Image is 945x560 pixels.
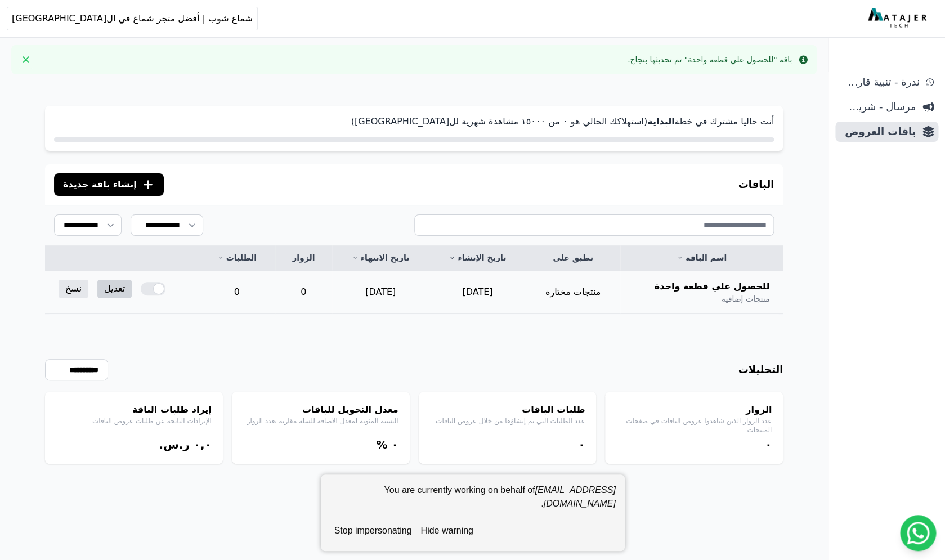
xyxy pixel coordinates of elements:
[97,280,132,298] a: تعديل
[430,403,585,416] h4: طلبات الباقات
[647,116,674,127] strong: البداية
[430,416,585,425] p: عدد الطلبات التي تم إنشاؤها من خلال عروض الباقات
[330,519,416,542] button: stop impersonating
[616,437,772,453] div: ۰
[840,74,919,90] span: ندرة - تنبية قارب علي النفاذ
[840,99,916,115] span: مرسال - شريط دعاية
[332,271,429,314] td: [DATE]
[738,362,783,378] h3: التحليلات
[430,437,585,453] div: ۰
[330,483,616,519] div: You are currently working on behalf of .
[54,173,164,196] button: إنشاء باقة جديدة
[346,252,416,263] a: تاريخ الانتهاء
[654,280,769,293] span: للحصول علي قطعة واحدة
[17,51,35,69] button: Close
[526,271,620,314] td: منتجات مختارة
[159,438,189,451] span: ر.س.
[212,252,262,263] a: الطلبات
[616,403,772,416] h4: الزوار
[535,485,615,508] em: [EMAIL_ADDRESS][DOMAIN_NAME]
[56,416,212,425] p: الإيرادات الناتجة عن طلبات عروض الباقات
[616,416,772,434] p: عدد الزوار الذين شاهدوا عروض الباقات في صفحات المنتجات
[526,245,620,271] th: تطبق على
[194,438,212,451] bdi: ۰,۰
[63,178,137,191] span: إنشاء باقة جديدة
[56,403,212,416] h4: إيراد طلبات الباقة
[54,115,774,128] p: أنت حاليا مشترك في خطة (استهلاكك الحالي هو ۰ من ١٥۰۰۰ مشاهدة شهرية لل[GEOGRAPHIC_DATA])
[59,280,88,298] a: نسخ
[738,177,774,192] h3: الباقات
[243,416,398,425] p: النسبة المئوية لمعدل الاضافة للسلة مقارنة بعدد الزوار
[12,12,253,25] span: شماغ شوب | أفضل متجر شماغ في ال[GEOGRAPHIC_DATA]
[391,438,398,451] bdi: ۰
[275,245,332,271] th: الزوار
[442,252,512,263] a: تاريخ الإنشاء
[429,271,526,314] td: [DATE]
[199,271,275,314] td: 0
[722,293,769,304] span: منتجات إضافية
[416,519,477,542] button: hide warning
[243,403,398,416] h4: معدل التحويل للباقات
[376,438,387,451] span: %
[840,124,916,140] span: باقات العروض
[628,54,792,65] div: باقة "للحصول علي قطعة واحدة" تم تحديثها بنجاح.
[275,271,332,314] td: 0
[868,8,929,29] img: MatajerTech Logo
[7,7,258,30] button: شماغ شوب | أفضل متجر شماغ في ال[GEOGRAPHIC_DATA]
[634,252,769,263] a: اسم الباقة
